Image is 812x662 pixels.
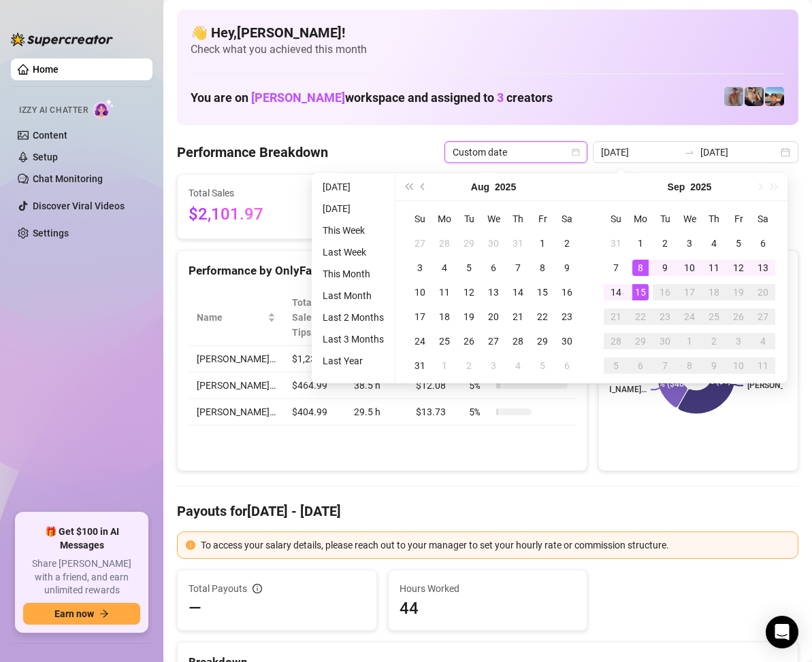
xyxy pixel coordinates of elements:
[33,130,67,141] a: Content
[469,378,491,393] span: 5 %
[559,260,575,276] div: 9
[755,309,771,325] div: 27
[485,260,502,276] div: 6
[530,280,555,304] td: 2025-08-15
[608,260,624,276] div: 7
[530,353,555,378] td: 2025-09-05
[702,207,726,231] th: Th
[608,235,624,251] div: 31
[559,235,575,251] div: 2
[506,256,530,280] td: 2025-08-07
[189,597,201,619] span: —
[485,333,502,349] div: 27
[751,329,775,353] td: 2025-10-04
[604,207,628,231] th: Su
[681,358,698,374] div: 8
[461,358,477,374] div: 2
[317,266,389,282] li: This Month
[23,603,140,625] button: Earn nowarrow-right
[702,329,726,353] td: 2025-10-02
[189,372,284,399] td: [PERSON_NAME]…
[657,309,673,325] div: 23
[346,372,408,399] td: 38.5 h
[33,64,59,75] a: Home
[726,231,751,256] td: 2025-09-05
[608,358,624,374] div: 5
[604,329,628,353] td: 2025-09-28
[706,284,722,300] div: 18
[317,288,389,304] li: Last Month
[555,256,579,280] td: 2025-08-09
[653,280,677,304] td: 2025-09-16
[432,304,457,329] td: 2025-08-18
[608,284,624,300] div: 14
[408,304,432,329] td: 2025-08-17
[726,353,751,378] td: 2025-10-10
[628,207,653,231] th: Mo
[457,231,481,256] td: 2025-07-29
[700,145,778,160] input: End date
[706,333,722,349] div: 2
[485,358,502,374] div: 3
[534,358,551,374] div: 5
[408,231,432,256] td: 2025-07-27
[408,207,432,231] th: Su
[197,310,265,325] span: Name
[628,231,653,256] td: 2025-09-01
[469,404,491,419] span: 5 %
[284,372,346,399] td: $464.99
[730,358,747,374] div: 10
[471,173,489,201] button: Choose a month
[681,284,698,300] div: 17
[189,346,284,372] td: [PERSON_NAME]…
[510,235,526,251] div: 31
[436,333,453,349] div: 25
[495,173,516,201] button: Choose a year
[555,207,579,231] th: Sa
[677,280,702,304] td: 2025-09-17
[657,284,673,300] div: 16
[530,256,555,280] td: 2025-08-08
[412,309,428,325] div: 17
[457,304,481,329] td: 2025-08-19
[766,616,798,648] div: Open Intercom Messenger
[653,207,677,231] th: Tu
[189,262,576,280] div: Performance by OnlyFans Creator
[653,256,677,280] td: 2025-09-09
[555,304,579,329] td: 2025-08-23
[253,584,262,593] span: info-circle
[317,179,389,195] li: [DATE]
[506,207,530,231] th: Th
[677,256,702,280] td: 2025-09-10
[457,280,481,304] td: 2025-08-12
[481,304,506,329] td: 2025-08-20
[530,304,555,329] td: 2025-08-22
[604,304,628,329] td: 2025-09-21
[534,284,551,300] div: 15
[608,309,624,325] div: 21
[461,333,477,349] div: 26
[632,333,649,349] div: 29
[628,329,653,353] td: 2025-09-29
[191,90,553,105] h1: You are on workspace and assigned to creators
[604,280,628,304] td: 2025-09-14
[189,186,312,201] span: Total Sales
[755,358,771,374] div: 11
[457,207,481,231] th: Tu
[11,33,113,46] img: logo-BBDzfeDw.svg
[485,235,502,251] div: 30
[730,284,747,300] div: 19
[457,256,481,280] td: 2025-08-05
[681,309,698,325] div: 24
[677,353,702,378] td: 2025-10-08
[412,333,428,349] div: 24
[481,207,506,231] th: We
[510,333,526,349] div: 28
[408,280,432,304] td: 2025-08-10
[724,87,743,106] img: Joey
[555,353,579,378] td: 2025-09-06
[432,231,457,256] td: 2025-07-28
[481,329,506,353] td: 2025-08-27
[485,284,502,300] div: 13
[432,353,457,378] td: 2025-09-01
